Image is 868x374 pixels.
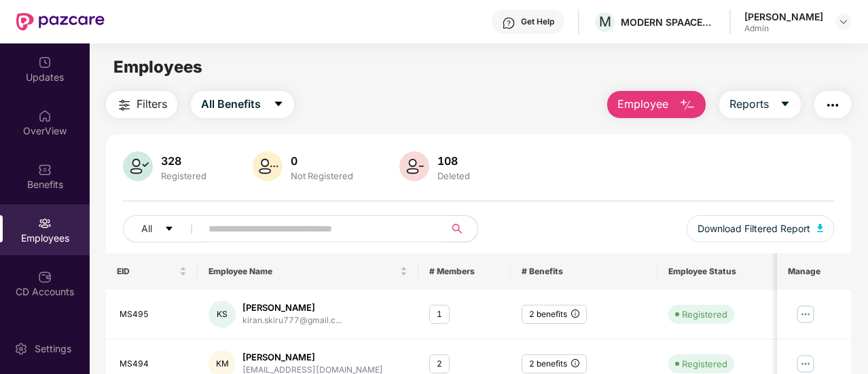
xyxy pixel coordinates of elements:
[719,91,801,118] button: Reportscaret-down
[242,301,342,314] div: [PERSON_NAME]
[444,215,478,242] button: search
[273,98,284,111] span: caret-down
[209,301,236,328] div: KS
[123,151,153,181] img: svg+xml;base64,PHN2ZyB4bWxucz0iaHR0cDovL3d3dy53My5vcmcvMjAwMC9zdmciIHhtbG5zOnhsaW5rPSJodHRwOi8vd3...
[599,14,611,30] span: M
[38,109,52,123] img: svg+xml;base64,PHN2ZyBpZD0iSG9tZSIgeG1sbnM9Imh0dHA6Ly93d3cudzMub3JnLzIwMDAvc3ZnIiB3aWR0aD0iMjAiIG...
[201,96,261,113] span: All Benefits
[435,170,473,181] div: Deleted
[780,98,791,111] span: caret-down
[817,224,824,232] img: svg+xml;base64,PHN2ZyB4bWxucz0iaHR0cDovL3d3dy53My5vcmcvMjAwMC9zdmciIHhtbG5zOnhsaW5rPSJodHRwOi8vd3...
[253,151,283,181] img: svg+xml;base64,PHN2ZyB4bWxucz0iaHR0cDovL3d3dy53My5vcmcvMjAwMC9zdmciIHhtbG5zOnhsaW5rPSJodHRwOi8vd3...
[141,221,152,236] span: All
[16,13,105,31] img: New Pazcare Logo
[209,266,397,277] span: Employee Name
[838,16,849,27] img: svg+xml;base64,PHN2ZyBpZD0iRHJvcGRvd24tMzJ4MzIiIHhtbG5zPSJodHRwOi8vd3d3LnczLm9yZy8yMDAwL3N2ZyIgd2...
[698,221,810,236] span: Download Filtered Report
[668,266,784,277] span: Employee Status
[38,270,52,284] img: svg+xml;base64,PHN2ZyBpZD0iQ0RfQWNjb3VudHMiIGRhdGEtbmFtZT0iQ0QgQWNjb3VudHMiIHhtbG5zPSJodHRwOi8vd3...
[682,307,727,321] div: Registered
[106,91,177,118] button: Filters
[116,97,132,113] img: svg+xml;base64,PHN2ZyB4bWxucz0iaHR0cDovL3d3dy53My5vcmcvMjAwMC9zdmciIHdpZHRoPSIyNCIgaGVpZ2h0PSIyNC...
[198,253,418,290] th: Employee Name
[657,253,805,290] th: Employee Status
[744,10,823,23] div: [PERSON_NAME]
[444,223,471,234] span: search
[521,16,554,27] div: Get Help
[399,151,429,181] img: svg+xml;base64,PHN2ZyB4bWxucz0iaHR0cDovL3d3dy53My5vcmcvMjAwMC9zdmciIHhtbG5zOnhsaW5rPSJodHRwOi8vd3...
[164,224,174,235] span: caret-down
[679,97,695,113] img: svg+xml;base64,PHN2ZyB4bWxucz0iaHR0cDovL3d3dy53My5vcmcvMjAwMC9zdmciIHhtbG5zOnhsaW5rPSJodHRwOi8vd3...
[429,354,450,374] div: 2
[137,96,167,113] span: Filters
[571,310,579,318] span: info-circle
[38,217,52,230] img: svg+xml;base64,PHN2ZyBpZD0iRW1wbG95ZWVzIiB4bWxucz0iaHR0cDovL3d3dy53My5vcmcvMjAwMC9zdmciIHdpZHRoPS...
[288,170,356,181] div: Not Registered
[158,154,209,168] div: 328
[242,351,383,364] div: [PERSON_NAME]
[522,305,587,324] div: 2 benefits
[106,253,198,290] th: EID
[729,96,769,113] span: Reports
[158,170,209,181] div: Registered
[429,305,450,324] div: 1
[687,215,835,242] button: Download Filtered Report
[38,56,52,69] img: svg+xml;base64,PHN2ZyBpZD0iVXBkYXRlZCIgeG1sbnM9Imh0dHA6Ly93d3cudzMub3JnLzIwMDAvc3ZnIiB3aWR0aD0iMj...
[571,359,579,367] span: info-circle
[31,342,75,356] div: Settings
[522,354,587,374] div: 2 benefits
[113,57,202,77] span: Employees
[825,97,841,113] img: svg+xml;base64,PHN2ZyB4bWxucz0iaHR0cDovL3d3dy53My5vcmcvMjAwMC9zdmciIHdpZHRoPSIyNCIgaGVpZ2h0PSIyNC...
[288,154,356,168] div: 0
[621,16,716,29] div: MODERN SPAACES VENTURES
[682,357,727,371] div: Registered
[120,308,187,321] div: MS495
[123,215,206,242] button: Allcaret-down
[120,358,187,371] div: MS494
[242,314,342,327] div: kiran.skiru777@gmail.c...
[418,253,510,290] th: # Members
[38,163,52,176] img: svg+xml;base64,PHN2ZyBpZD0iQmVuZWZpdHMiIHhtbG5zPSJodHRwOi8vd3d3LnczLm9yZy8yMDAwL3N2ZyIgd2lkdGg9Ij...
[435,154,473,168] div: 108
[607,91,706,118] button: Employee
[617,96,668,113] span: Employee
[795,303,817,325] img: manageButton
[502,16,516,30] img: svg+xml;base64,PHN2ZyBpZD0iSGVscC0zMngzMiIgeG1sbnM9Imh0dHA6Ly93d3cudzMub3JnLzIwMDAvc3ZnIiB3aWR0aD...
[191,91,294,118] button: All Benefitscaret-down
[744,23,823,34] div: Admin
[117,266,177,277] span: EID
[14,342,28,356] img: svg+xml;base64,PHN2ZyBpZD0iU2V0dGluZy0yMHgyMCIgeG1sbnM9Imh0dHA6Ly93d3cudzMub3JnLzIwMDAvc3ZnIiB3aW...
[778,253,851,290] th: Manage
[511,253,658,290] th: # Benefits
